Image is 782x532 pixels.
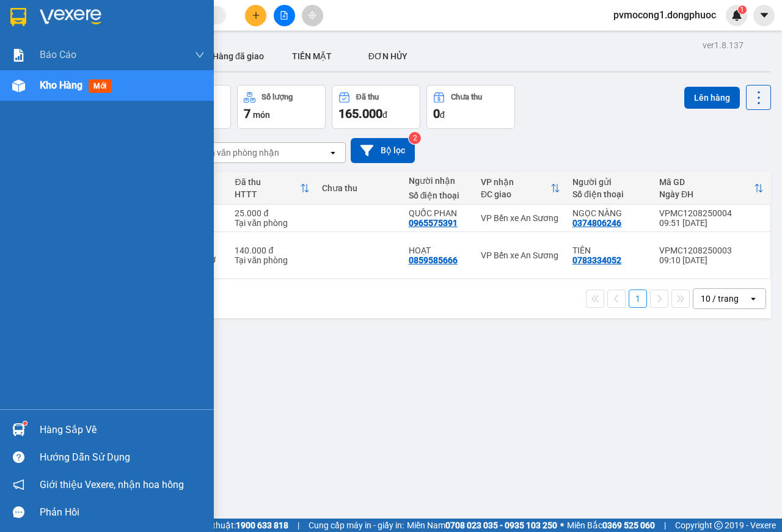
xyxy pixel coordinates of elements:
span: 0 [433,106,440,121]
span: Báo cáo [40,47,76,62]
div: Tại văn phòng [235,255,309,265]
span: | [298,519,299,532]
span: ⚪️ [560,523,564,528]
div: NGỌC NÀNG [572,208,647,218]
div: ĐC giao [481,189,550,199]
div: 0859585666 [409,255,458,265]
div: Hướng dẫn sử dụng [40,448,205,467]
div: Ngày ĐH [659,189,754,199]
th: Toggle SortBy [228,172,315,205]
sup: 1 [738,5,747,14]
button: plus [245,5,266,26]
strong: 1900 633 818 [236,520,288,530]
span: pvmocong1.dongphuoc [604,7,726,23]
button: caret-down [753,5,775,26]
div: 09:51 [DATE] [659,218,764,228]
img: warehouse-icon [12,423,25,436]
button: 1 [629,290,647,308]
span: đ [382,110,387,120]
button: aim [302,5,323,26]
button: Chưa thu0đ [426,85,515,129]
span: đ [440,110,445,120]
span: mới [89,79,111,93]
svg: open [328,148,338,158]
div: 140.000 đ [235,246,309,255]
button: Số lượng7món [237,85,326,129]
button: Bộ lọc [351,138,415,163]
button: Đã thu165.000đ [332,85,420,129]
span: down [195,50,205,60]
sup: 2 [409,132,421,144]
th: Toggle SortBy [653,172,770,205]
span: copyright [714,521,723,530]
div: Đã thu [235,177,299,187]
span: caret-down [759,10,770,21]
div: Chọn văn phòng nhận [195,147,279,159]
span: ĐƠN HỦY [368,51,407,61]
div: 0965575391 [409,218,458,228]
div: Chưa thu [451,93,482,101]
span: Kho hàng [40,79,82,91]
span: Miền Bắc [567,519,655,532]
span: file-add [280,11,288,20]
span: 165.000 [338,106,382,121]
div: HOẠT [409,246,469,255]
span: message [13,506,24,518]
div: 09:10 [DATE] [659,255,764,265]
span: question-circle [13,451,24,463]
span: Cung cấp máy in - giấy in: [309,519,404,532]
div: Tại văn phòng [235,218,309,228]
div: VPMC1208250004 [659,208,764,218]
strong: 0708 023 035 - 0935 103 250 [445,520,557,530]
div: Mã GD [659,177,754,187]
div: Phản hồi [40,503,205,522]
button: file-add [274,5,295,26]
div: Người nhận [409,176,469,186]
span: Miền Nam [407,519,557,532]
div: VP nhận [481,177,550,187]
div: TIÊN [572,246,647,255]
div: VPMC1208250003 [659,246,764,255]
div: Số điện thoại [409,191,469,200]
sup: 1 [23,421,27,425]
strong: 0369 525 060 [602,520,655,530]
div: 0783334052 [572,255,621,265]
span: 7 [244,106,250,121]
span: Hỗ trợ kỹ thuật: [176,519,288,532]
img: icon-new-feature [731,10,742,21]
div: HTTT [235,189,299,199]
span: Giới thiệu Vexere, nhận hoa hồng [40,477,184,492]
div: ver 1.8.137 [703,38,744,52]
button: Hàng đã giao [203,42,274,71]
div: Người gửi [572,177,647,187]
div: 0374806246 [572,218,621,228]
div: Chưa thu [322,183,396,193]
img: logo-vxr [10,8,26,26]
img: solution-icon [12,49,25,62]
button: Lên hàng [684,87,740,109]
span: | [664,519,666,532]
div: Đã thu [356,93,379,101]
th: Toggle SortBy [475,172,566,205]
img: warehouse-icon [12,79,25,92]
div: Hàng sắp về [40,421,205,439]
span: TIỀN MẶT [292,51,332,61]
svg: open [748,294,758,304]
span: aim [308,11,316,20]
span: notification [13,479,24,490]
div: 10 / trang [701,293,739,305]
span: 1 [740,5,744,14]
span: plus [252,11,260,20]
div: VP Bến xe An Sương [481,213,560,223]
div: Số lượng [261,93,293,101]
div: Số điện thoại [572,189,647,199]
div: VP Bến xe An Sương [481,250,560,260]
span: món [253,110,270,120]
div: QUỐC PHAN [409,208,469,218]
div: 25.000 đ [235,208,309,218]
